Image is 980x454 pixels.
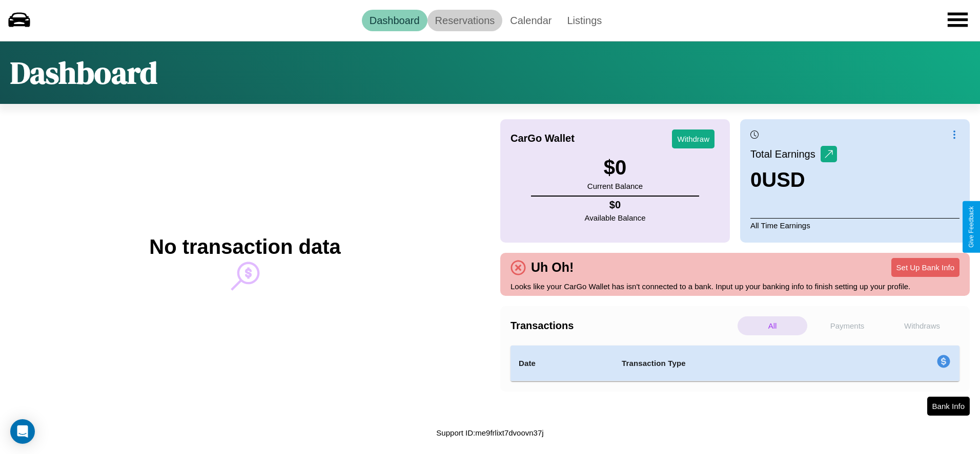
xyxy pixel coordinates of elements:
p: Looks like your CarGo Wallet has isn't connected to a bank. Input up your banking info to finish ... [511,279,959,293]
p: Payments [812,316,882,335]
table: simple table [511,345,959,381]
p: Current Balance [587,179,643,193]
a: Calendar [502,10,559,31]
h3: 0 USD [750,168,837,191]
h4: Transactions [511,320,735,332]
h4: Date [519,357,605,370]
div: Open Intercom Messenger [10,419,35,444]
h4: Transaction Type [622,357,853,370]
p: Support ID: me9frlixt7dvoovn37j [436,426,543,440]
h4: Uh Oh! [526,260,579,275]
button: Set Up Bank Info [891,258,959,277]
p: All Time Earnings [750,218,959,232]
div: Give Feedback [968,206,975,248]
h1: Dashboard [10,52,157,94]
a: Dashboard [362,10,427,31]
p: Withdraws [887,316,957,335]
button: Withdraw [672,129,714,148]
a: Reservations [427,10,503,31]
h3: $ 0 [587,156,643,179]
button: Bank Info [927,397,970,416]
h4: CarGo Wallet [511,133,575,144]
p: Available Balance [585,211,646,225]
p: All [738,316,807,335]
h2: No transaction data [149,235,340,258]
h4: $ 0 [585,199,646,211]
p: Total Earnings [750,145,821,163]
a: Listings [559,10,609,31]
